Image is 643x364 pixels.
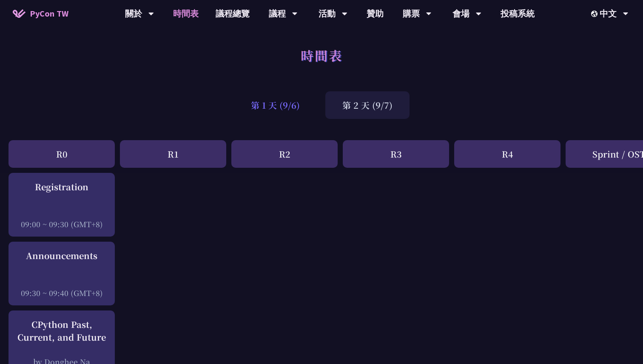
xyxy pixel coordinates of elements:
div: 第 1 天 (9/6) [234,91,317,119]
div: R4 [454,140,560,168]
div: R1 [120,140,226,168]
img: Locale Icon [591,11,600,17]
div: R3 [343,140,449,168]
h1: 時間表 [301,42,343,68]
div: 09:30 ~ 09:40 (GMT+8) [13,288,111,298]
a: PyCon TW [4,3,77,24]
div: R0 [9,140,115,168]
div: R2 [231,140,338,168]
div: 第 2 天 (9/7) [325,91,410,119]
div: Registration [13,181,111,193]
div: CPython Past, Current, and Future [13,318,111,344]
div: 09:00 ~ 09:30 (GMT+8) [13,219,111,229]
span: PyCon TW [30,7,68,20]
div: Announcements [13,249,111,262]
img: Home icon of PyCon TW 2025 [13,9,26,18]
